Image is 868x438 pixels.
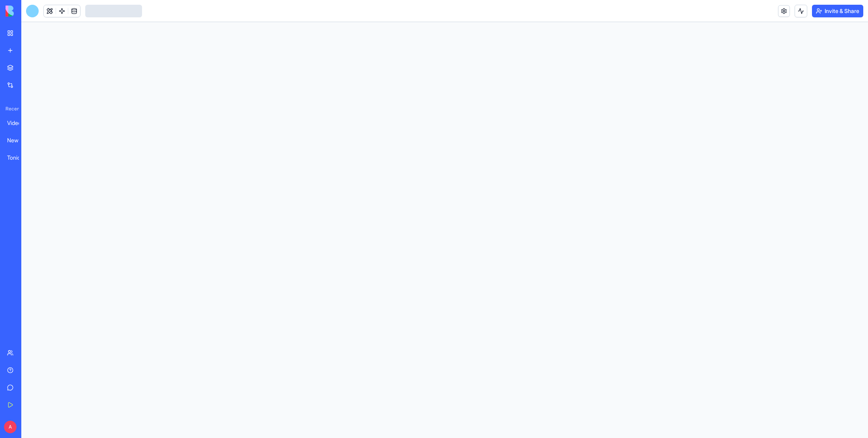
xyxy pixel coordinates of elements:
[7,154,29,162] div: Tonic TV Ad Manager
[2,150,34,166] a: Tonic TV Ad Manager
[812,5,863,17] button: Invite & Share
[2,132,34,148] a: New App
[7,119,29,127] div: Video Production Email Hub
[2,106,19,112] span: Recent
[6,6,54,17] img: logo
[4,421,17,433] span: A
[7,136,29,144] div: New App
[2,115,34,131] a: Video Production Email Hub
